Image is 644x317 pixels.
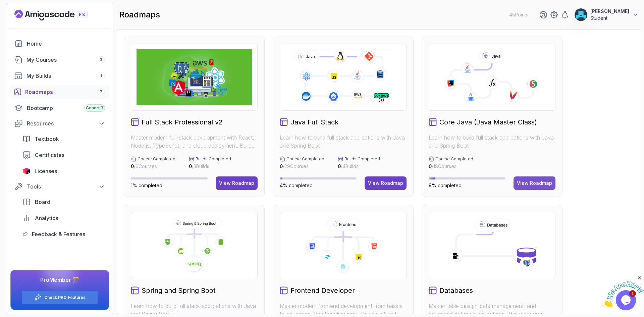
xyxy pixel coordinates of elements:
p: Builds Completed [196,156,231,162]
span: 0 [189,163,192,169]
span: 0 [338,163,341,169]
h2: Java Full Stack [290,117,338,127]
p: [PERSON_NAME] [590,8,629,15]
button: View Roadmap [216,176,258,190]
span: Analytics [35,214,58,222]
span: Certificates [35,151,64,159]
div: Home [27,40,105,48]
a: home [10,37,109,50]
div: Tools [27,182,105,191]
a: board [18,195,109,209]
p: / 3 Builds [189,163,231,170]
a: feedback [18,227,109,241]
button: Tools [10,180,109,193]
p: Course Completed [435,156,473,162]
p: / 18 Courses [429,163,473,170]
iframe: chat widget [602,275,644,307]
div: View Roadmap [517,180,552,187]
p: Course Completed [138,156,175,162]
a: analytics [18,211,109,225]
span: 1 [100,73,102,78]
span: 0 [131,163,134,169]
button: View Roadmap [514,176,555,190]
span: 4% completed [280,182,313,188]
p: Course Completed [286,156,324,162]
p: / 6 Courses [131,163,175,170]
p: Learn how to build full stack applications with Java and Spring Boot [280,134,407,150]
p: 45 Points [509,11,528,18]
button: View Roadmap [365,176,407,190]
a: builds [10,69,109,83]
a: licenses [18,164,109,178]
a: certificates [18,148,109,162]
h2: Databases [439,286,473,295]
button: Resources [10,117,109,129]
span: 0 [429,163,432,169]
span: Feedback & Features [32,230,85,238]
div: Resources [27,119,105,127]
a: textbook [18,132,109,146]
p: Master modern full-stack development with React, Node.js, TypeScript, and cloud deployment. Build... [131,134,258,150]
h2: Spring and Spring Boot [142,286,216,295]
span: Textbook [35,135,59,143]
a: bootcamp [10,101,109,115]
a: Landing page [14,10,103,20]
h2: Core Java (Java Master Class) [439,117,537,127]
h2: roadmaps [119,9,160,20]
div: My Builds [26,72,105,80]
h2: Full Stack Professional v2 [142,117,223,127]
div: Roadmaps [25,88,105,96]
img: jetbrains icon [22,168,31,174]
p: / 29 Courses [280,163,324,170]
p: Learn how to build full stack applications with Java and Spring Boot [429,134,555,150]
img: Full Stack Professional v2 [137,49,252,105]
p: Student [590,15,629,21]
span: Cohort 3 [86,105,103,111]
span: Board [35,198,50,206]
a: Check PRO Features [44,295,86,300]
span: 0 [280,163,283,169]
button: Check PRO Features [21,290,98,304]
a: courses [10,53,109,66]
a: roadmaps [10,85,109,99]
span: 3 [100,57,102,62]
div: Bootcamp [27,104,105,112]
span: 7 [100,89,102,95]
h2: Frontend Developer [290,286,355,295]
button: user profile image[PERSON_NAME]Student [574,8,639,21]
span: 1% completed [131,182,162,188]
div: View Roadmap [368,180,403,187]
span: Licenses [35,167,57,175]
p: / 4 Builds [338,163,380,170]
p: Builds Completed [344,156,380,162]
div: My Courses [26,56,105,64]
img: user profile image [575,8,587,21]
span: 9% completed [429,182,462,188]
div: View Roadmap [219,180,254,187]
